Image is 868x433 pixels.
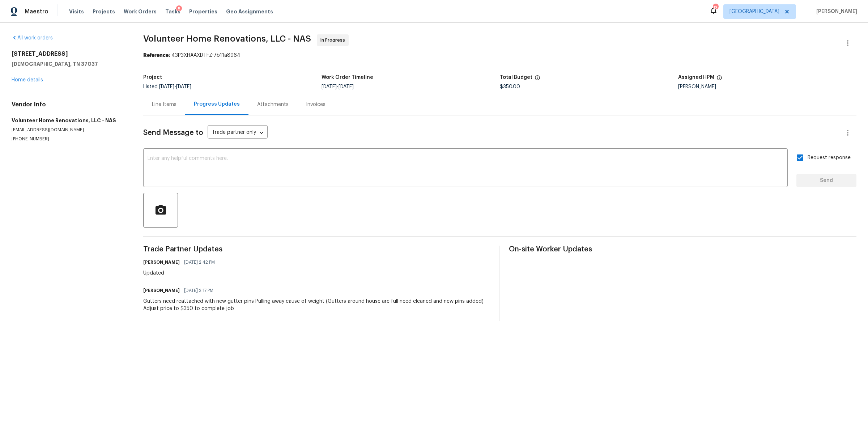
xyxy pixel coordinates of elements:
h5: Work Order Timeline [322,75,373,80]
div: 13 [713,4,718,12]
div: Progress Updates [194,101,240,108]
span: Trade Partner Updates [143,246,491,253]
div: Invoices [306,101,325,108]
span: [DATE] [339,84,354,89]
h5: Project [143,75,162,80]
h6: [PERSON_NAME] [143,259,180,266]
span: Geo Assignments [226,8,273,15]
span: Work Orders [124,8,157,15]
span: [DATE] 2:17 PM [184,287,213,294]
span: [DATE] [322,84,337,89]
div: 5 [176,5,182,13]
div: Updated [143,269,219,277]
span: Projects [93,8,115,15]
span: Visits [69,8,84,15]
div: [PERSON_NAME] [678,84,856,89]
div: 43P3XHAAXDTFZ-7b11a8964 [143,52,856,59]
span: Request response [808,154,851,162]
span: $350.00 [500,84,520,89]
span: [PERSON_NAME] [813,8,857,15]
h5: [DEMOGRAPHIC_DATA], TN 37037 [12,60,126,68]
span: [DATE] 2:42 PM [184,259,215,266]
span: On-site Worker Updates [509,246,856,253]
span: - [159,84,191,89]
h4: Vendor Info [12,101,126,108]
div: Trade partner only [208,127,268,139]
h6: [PERSON_NAME] [143,287,180,294]
span: [DATE] [176,84,191,89]
span: - [322,84,354,89]
a: Home details [12,77,43,82]
p: [PHONE_NUMBER] [12,136,126,142]
h2: [STREET_ADDRESS] [12,50,126,58]
span: [GEOGRAPHIC_DATA] [729,8,779,15]
span: Listed [143,84,191,89]
span: The total cost of line items that have been proposed by Opendoor. This sum includes line items th... [535,75,540,84]
a: All work orders [12,35,53,41]
span: In Progress [320,37,348,44]
h5: Assigned HPM [678,75,714,80]
span: Maestro [25,8,48,15]
span: The hpm assigned to this work order. [716,75,722,84]
b: Reference: [143,53,170,58]
div: Attachments [257,101,289,108]
span: [DATE] [159,84,174,89]
div: Gutters need reattached with new gutter pins Pulling away cause of weight (Gutters around house a... [143,298,491,312]
p: [EMAIL_ADDRESS][DOMAIN_NAME] [12,127,126,133]
span: Send Message to [143,129,203,136]
span: Properties [189,8,217,15]
span: Tasks [165,9,180,14]
h5: Volunteer Home Renovations, LLC - NAS [12,117,126,124]
div: Line Items [152,101,176,108]
span: Volunteer Home Renovations, LLC - NAS [143,34,311,43]
h5: Total Budget [500,75,532,80]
